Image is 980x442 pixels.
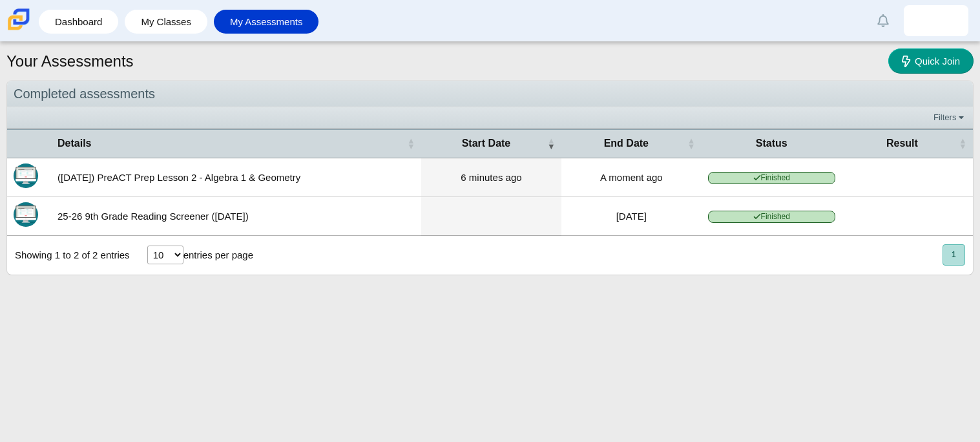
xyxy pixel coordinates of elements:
span: End Date : Activate to sort [687,137,695,150]
span: End Date [568,136,685,151]
h1: Your Assessments [6,50,134,72]
div: Completed assessments [7,81,973,107]
span: Start Date : Activate to remove sorting [547,137,555,150]
span: Result : Activate to sort [959,137,966,150]
span: Result [848,136,956,151]
div: Showing 1 to 2 of 2 entries [7,236,130,275]
span: Finished [708,211,835,223]
a: Alerts [869,6,897,35]
span: Details [57,136,404,151]
a: Carmen School of Science & Technology [5,24,32,35]
label: entries per page [183,249,253,260]
img: Carmen School of Science & Technology [5,6,32,33]
a: My Assessments [220,10,313,34]
img: Itembank [14,202,38,227]
time: Aug 30, 2025 at 12:00 AM [616,211,647,222]
a: Dashboard [45,10,112,34]
a: Quick Join [888,48,974,74]
span: Details : Activate to sort [407,137,415,150]
a: My Classes [131,10,201,34]
time: Sep 29, 2025 at 1:18 PM [461,172,521,183]
td: 25-26 9th Grade Reading Screener ([DATE]) [51,197,421,236]
span: Finished [708,172,835,184]
td: ([DATE]) PreACT Prep Lesson 2 - Algebra 1 & Geometry [51,158,421,197]
a: Filters [930,111,970,124]
span: Start Date [428,136,545,151]
span: Quick Join [915,56,960,67]
nav: pagination [941,244,965,266]
button: 1 [943,244,965,266]
span: Status [708,136,835,151]
time: Sep 29, 2025 at 1:24 PM [600,172,663,183]
img: Itembank [14,163,38,188]
a: serenity.chapa.Bqk5Cd [904,5,968,36]
img: serenity.chapa.Bqk5Cd [926,10,946,31]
